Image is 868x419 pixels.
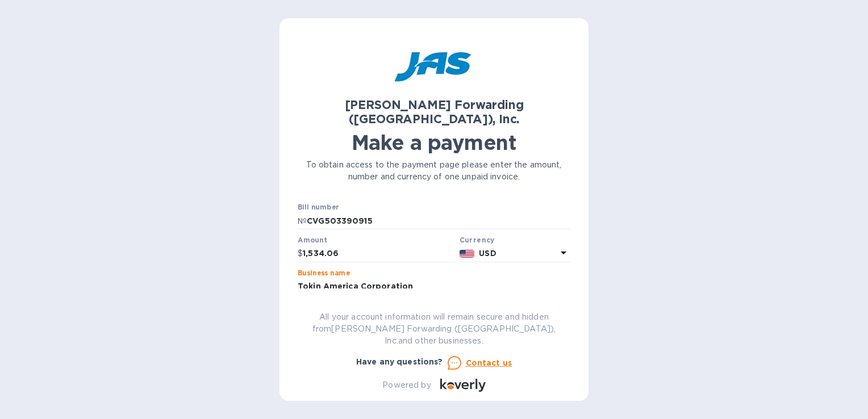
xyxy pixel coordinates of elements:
p: № [298,215,307,227]
img: USD [460,250,475,258]
label: Bill number [298,204,339,211]
u: Contact us [466,358,512,367]
input: 0.00 [303,245,455,262]
p: To obtain access to the payment page please enter the amount, number and currency of one unpaid i... [298,159,570,183]
label: Amount [298,237,327,244]
label: Business name [298,270,350,276]
b: USD [479,249,496,258]
p: $ [298,248,303,259]
h1: Make a payment [298,131,570,154]
input: Enter business name [298,278,570,295]
input: Enter bill number [307,212,570,229]
b: Currency [460,236,495,244]
p: All your account information will remain secure and hidden from [PERSON_NAME] Forwarding ([GEOGRA... [298,311,570,347]
b: Have any questions? [356,357,443,366]
b: [PERSON_NAME] Forwarding ([GEOGRAPHIC_DATA]), Inc. [345,98,524,126]
p: Powered by [382,379,431,391]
